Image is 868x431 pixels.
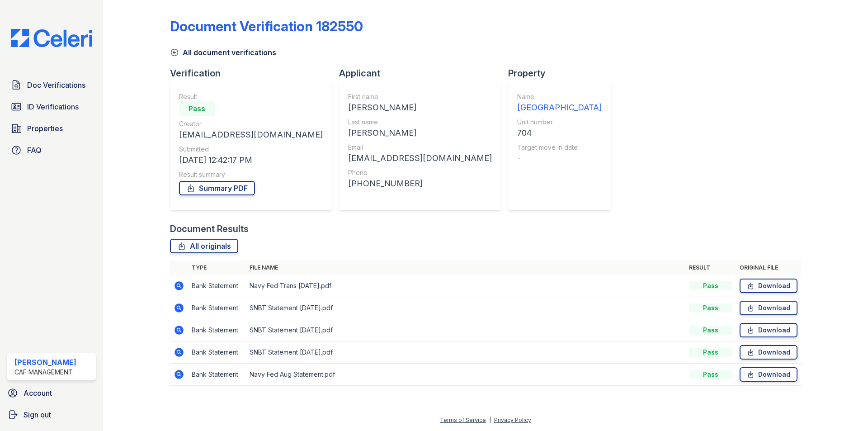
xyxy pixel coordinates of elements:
[440,417,486,423] a: Terms of Service
[689,326,732,335] div: Pass
[348,152,492,165] div: [EMAIL_ADDRESS][DOMAIN_NAME]
[7,98,96,116] a: ID Verifications
[348,101,492,114] div: [PERSON_NAME]
[740,345,797,360] a: Download
[685,260,736,275] th: Result
[188,275,246,297] td: Bank Statement
[517,92,602,114] a: Name [GEOGRAPHIC_DATA]
[348,143,492,152] div: Email
[246,319,685,341] td: SNBT Statement [DATE].pdf
[170,239,238,253] a: All originals
[517,143,602,152] div: Target move in date
[170,67,339,80] div: Verification
[689,303,732,313] div: Pass
[348,92,492,101] div: First name
[246,297,685,319] td: SNBT Statement [DATE].pdf
[246,275,685,297] td: Navy Fed Trans [DATE].pdf
[517,101,602,114] div: [GEOGRAPHIC_DATA]
[188,297,246,319] td: Bank Statement
[14,357,76,368] div: [PERSON_NAME]
[246,341,685,364] td: SNBT Statement [DATE].pdf
[517,127,602,139] div: 704
[689,348,732,357] div: Pass
[740,301,797,315] a: Download
[740,279,797,293] a: Download
[7,141,96,159] a: FAQ
[179,181,255,195] a: Summary PDF
[508,67,618,80] div: Property
[179,170,323,179] div: Result summary
[27,145,42,156] span: FAQ
[4,29,99,47] img: CE_Logo_Blue-a8612792a0a2168367f1c8372b55b34899dd931a85d93a1a3d3e32e68fde9ad4.png
[4,406,99,424] a: Sign out
[188,341,246,364] td: Bank Statement
[339,67,508,80] div: Applicant
[179,128,323,141] div: [EMAIL_ADDRESS][DOMAIN_NAME]
[14,368,76,377] div: CAF Management
[179,101,215,116] div: Pass
[246,364,685,386] td: Navy Fed Aug Statement.pdf
[830,395,859,422] iframe: chat widget
[689,281,732,290] div: Pass
[740,367,797,382] a: Download
[170,47,276,58] a: All document verifications
[348,118,492,127] div: Last name
[517,118,602,127] div: Unit number
[179,154,323,166] div: [DATE] 12:42:17 PM
[179,92,323,101] div: Result
[517,152,602,165] div: -
[170,223,249,235] div: Document Results
[736,260,801,275] th: Original file
[4,384,99,402] a: Account
[24,409,51,420] span: Sign out
[179,119,323,128] div: Creator
[188,364,246,386] td: Bank Statement
[348,127,492,139] div: [PERSON_NAME]
[27,80,85,90] span: Doc Verifications
[246,260,685,275] th: File name
[27,123,63,134] span: Properties
[494,417,531,423] a: Privacy Policy
[7,119,96,137] a: Properties
[179,145,323,154] div: Submitted
[348,168,492,177] div: Phone
[7,76,96,94] a: Doc Verifications
[188,260,246,275] th: Type
[740,323,797,337] a: Download
[517,92,602,101] div: Name
[170,18,363,34] div: Document Verification 182550
[489,417,491,423] div: |
[689,370,732,379] div: Pass
[348,177,492,190] div: [PHONE_NUMBER]
[24,388,52,398] span: Account
[27,101,79,112] span: ID Verifications
[188,319,246,341] td: Bank Statement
